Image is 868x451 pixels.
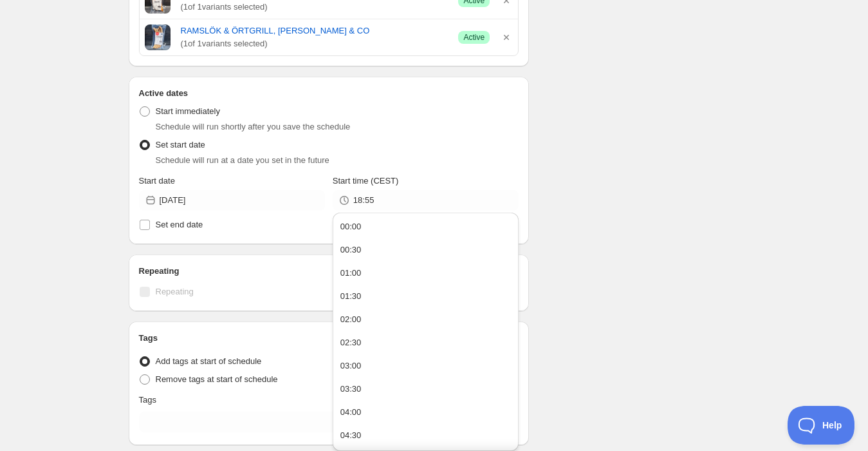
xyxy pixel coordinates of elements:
[340,290,362,303] div: 01:30
[337,216,515,237] button: 00:00
[156,356,262,366] span: Add tags at start of schedule
[156,140,205,149] span: Set start date
[181,1,448,14] span: ( 1 of 1 variants selected)
[156,106,220,116] span: Start immediately
[337,425,515,446] button: 04:30
[337,240,515,260] button: 00:30
[139,87,519,100] h2: Active dates
[337,332,515,353] button: 02:30
[340,220,362,233] div: 00:00
[156,220,203,229] span: Set end date
[340,406,362,419] div: 04:00
[139,332,519,345] h2: Tags
[337,356,515,376] button: 03:00
[156,287,194,296] span: Repeating
[463,32,485,43] span: Active
[337,263,515,283] button: 01:00
[337,379,515,399] button: 03:30
[337,286,515,307] button: 01:30
[340,429,362,442] div: 04:30
[340,360,362,372] div: 03:00
[139,265,519,278] h2: Repeating
[788,406,855,445] iframe: Toggle Customer Support
[181,24,448,37] a: RAMSLÖK & ÖRTGRILL, [PERSON_NAME] & CO
[340,313,362,326] div: 02:00
[340,267,362,280] div: 01:00
[340,383,362,396] div: 03:30
[156,122,351,131] span: Schedule will run shortly after you save the schedule
[333,176,399,186] span: Start time (CEST)
[156,155,329,165] span: Schedule will run at a date you set in the future
[181,37,448,50] span: ( 1 of 1 variants selected)
[337,309,515,330] button: 02:00
[139,176,175,186] span: Start date
[139,394,156,407] p: Tags
[337,402,515,423] button: 04:00
[340,244,362,256] div: 00:30
[340,336,362,349] div: 02:30
[156,374,278,384] span: Remove tags at start of schedule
